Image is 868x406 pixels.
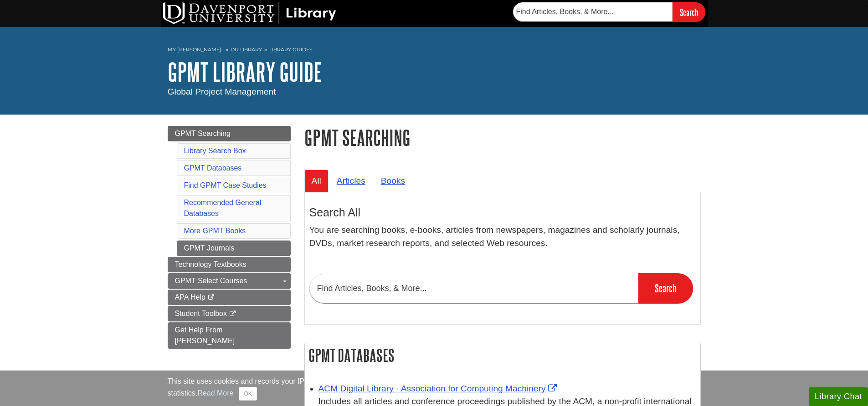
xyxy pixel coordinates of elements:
a: GPMT Databases [184,164,242,172]
input: Find Articles, Books, & More... [513,2,673,21]
a: GPMT Select Courses [168,273,291,289]
a: Recommended General Databases [184,199,262,217]
img: DU Library [163,2,336,24]
i: This link opens in a new window [229,311,236,317]
button: Close [239,387,257,401]
h2: GPMT Databases [305,343,700,367]
input: Search [638,273,693,303]
i: This link opens in a new window [207,295,215,301]
a: Articles [329,170,373,192]
h3: Search All [309,206,696,219]
span: GPMT Searching [175,130,231,137]
a: Link opens in new window [318,384,559,393]
span: APA Help [175,293,205,301]
a: Get Help From [PERSON_NAME] [168,322,291,349]
h1: GPMT Searching [304,126,701,149]
a: GPMT Library Guide [168,58,322,86]
a: Read More [197,389,233,397]
span: Technology Textbooks [175,261,247,268]
div: This site uses cookies and records your IP address for usage statistics. Additionally, we use Goo... [168,376,701,401]
div: Guide Page Menu [168,126,291,349]
p: You are searching books, e-books, articles from newspapers, magazines and scholarly journals, DVD... [309,224,696,250]
a: Library Search Box [184,147,246,155]
a: Books [374,170,412,192]
a: Student Toolbox [168,306,291,321]
a: DU Library [231,46,262,53]
input: Find Articles, Books, & More... [309,274,638,303]
form: Searches DU Library's articles, books, and more [513,2,705,22]
a: APA Help [168,290,291,305]
span: GPMT Select Courses [175,277,247,285]
a: GPMT Searching [168,126,291,141]
a: More GPMT Books [184,227,246,235]
a: All [304,170,329,192]
button: Library Chat [809,387,868,406]
a: Technology Textbooks [168,257,291,272]
span: Global Project Management [168,87,276,96]
input: Search [673,2,705,22]
a: Find GPMT Case Studies [184,181,267,189]
a: GPMT Journals [177,241,291,256]
nav: breadcrumb [168,44,701,58]
span: Student Toolbox [175,310,227,317]
span: Get Help From [PERSON_NAME] [175,326,235,345]
a: Library Guides [269,46,313,53]
a: My [PERSON_NAME] [168,46,221,54]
